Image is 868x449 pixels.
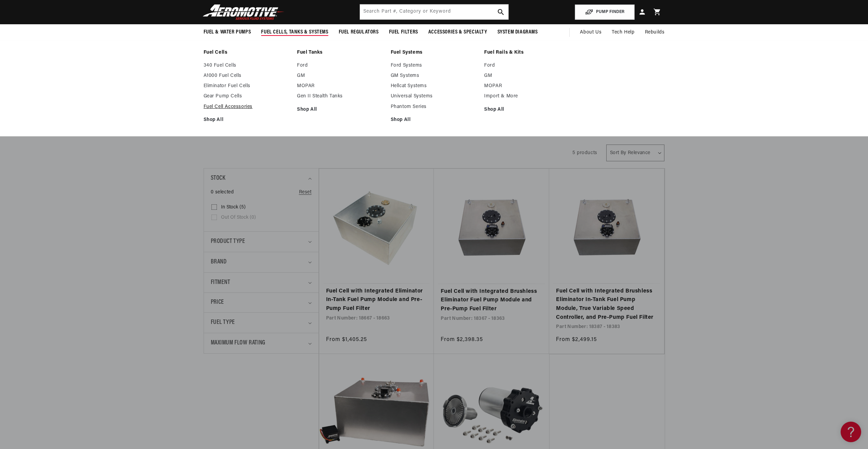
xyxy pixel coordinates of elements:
[221,204,246,210] span: In stock (5)
[211,333,312,353] summary: Maximum Flow Rating (0 selected)
[580,30,601,35] span: About Us
[423,24,492,40] summary: Accessories & Specialty
[640,24,670,41] summary: Rebuilds
[384,24,423,40] summary: Fuel Filters
[204,63,290,69] a: 340 Fuel Cells
[211,168,312,189] summary: Stock (0 selected)
[484,93,571,99] a: Import & More
[297,63,384,69] a: Ford
[204,117,290,123] a: Shop All
[572,150,597,155] span: 5 products
[334,24,384,40] summary: Fuel Regulators
[484,63,571,69] a: Ford
[221,215,256,221] span: Out of stock (0)
[211,293,312,312] summary: Price
[297,93,384,99] a: Gen II Stealth Tanks
[297,107,384,113] a: Shop All
[391,73,478,79] a: GM Systems
[493,4,508,19] button: search button
[612,29,634,36] span: Tech Help
[391,117,478,123] a: Shop All
[297,73,384,79] a: GM
[645,29,665,36] span: Rebuilds
[211,273,312,293] summary: Fitment (0 selected)
[297,83,384,89] a: MOPAR
[428,29,487,36] span: Accessories & Specialty
[556,287,657,322] a: Fuel Cell with Integrated Brushless Eliminator In-Tank Fuel Pump Module, True Variable Speed Cont...
[211,318,235,328] span: Fuel Type
[391,50,478,56] a: Fuel Systems
[204,104,290,110] a: Fuel Cell Accessories
[497,29,538,36] span: System Diagrams
[360,4,508,19] input: Search by Part Number, Category or Keyword
[204,83,290,89] a: Eliminator Fuel Cells
[299,189,312,196] a: Reset
[389,29,418,36] span: Fuel Filters
[575,4,635,20] button: PUMP FINDER
[211,252,312,272] summary: Brand (0 selected)
[607,24,639,41] summary: Tech Help
[211,174,225,183] span: Stock
[201,4,286,20] img: Aeromotive
[211,232,312,252] summary: Product type (0 selected)
[326,287,427,313] a: Fuel Cell with Integrated Eliminator In-Tank Fuel Pump Module and Pre-Pump Fuel Filter
[211,278,230,288] span: Fitment
[211,257,227,267] span: Brand
[198,24,256,40] summary: Fuel & Water Pumps
[484,107,571,113] a: Shop All
[211,298,224,307] span: Price
[204,29,251,36] span: Fuel & Water Pumps
[484,73,571,79] a: GM
[204,93,290,99] a: Gear Pump Cells
[211,313,312,333] summary: Fuel Type (0 selected)
[492,24,543,40] summary: System Diagrams
[211,237,245,247] span: Product type
[391,63,478,69] a: Ford Systems
[484,83,571,89] a: MOPAR
[297,50,384,56] a: Fuel Tanks
[484,50,571,56] a: Fuel Rails & Kits
[261,29,328,36] span: Fuel Cells, Tanks & Systems
[204,50,290,56] a: Fuel Cells
[391,83,478,89] a: Hellcat Systems
[211,338,265,348] span: Maximum Flow Rating
[391,93,478,99] a: Universal Systems
[575,24,607,41] a: About Us
[211,189,234,196] span: 0 selected
[441,287,542,314] a: Fuel Cell with Integrated Brushless Eliminator Fuel Pump Module and Pre-Pump Fuel Filter
[204,73,290,79] a: A1000 Fuel Cells
[339,29,379,36] span: Fuel Regulators
[256,24,333,40] summary: Fuel Cells, Tanks & Systems
[391,104,478,110] a: Phantom Series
